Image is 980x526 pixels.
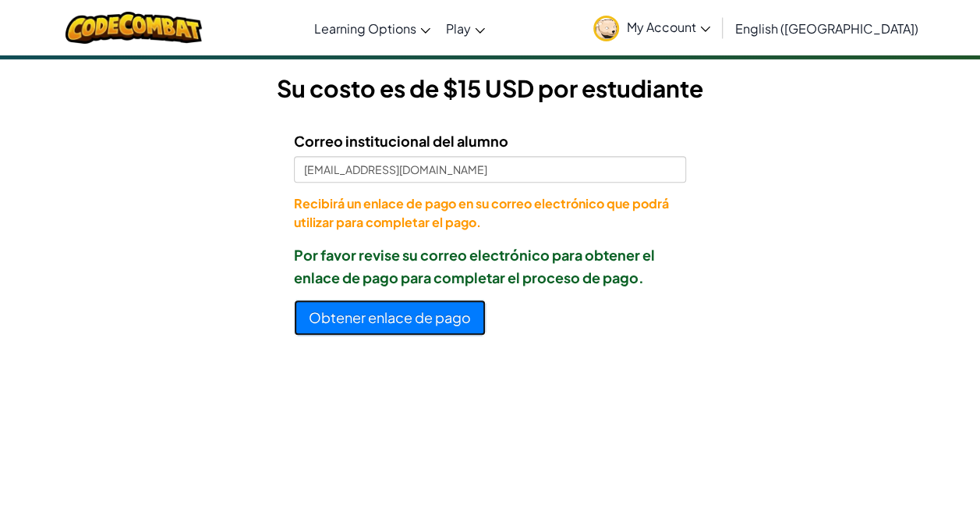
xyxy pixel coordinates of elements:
p: Recibirá un enlace de pago en su correo electrónico que podrá utilizar para completar el pago. [294,194,686,232]
a: My Account [586,3,718,52]
a: Learning Options [306,7,438,49]
label: Correo institucional del alumno [294,130,508,152]
img: avatar [593,16,619,41]
p: Por favor revise su correo electrónico para obtener el enlace de pago para completar el proceso d... [294,243,686,289]
span: My Account [627,19,710,35]
span: Play [446,20,471,37]
a: Play [438,7,493,49]
span: Learning Options [314,20,416,37]
a: English ([GEOGRAPHIC_DATA]) [727,7,926,49]
span: English ([GEOGRAPHIC_DATA]) [735,20,918,37]
button: Obtener enlace de pago [294,300,486,336]
img: CodeCombat logo [65,12,202,44]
